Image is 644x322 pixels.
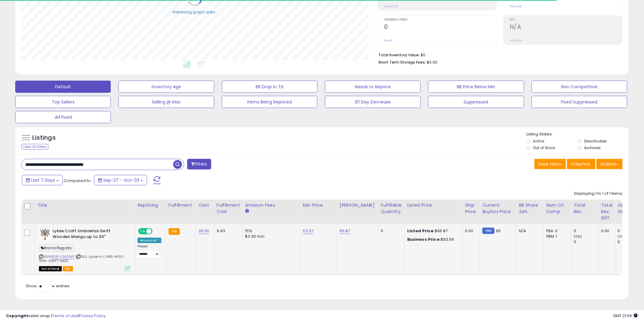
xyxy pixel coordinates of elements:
[584,145,600,150] label: Archived
[118,96,214,108] button: Selling @ Max
[325,81,421,93] button: Needs to Reprice
[39,254,125,263] span: | SKU: Lykke-K-LYKKE-MISC-WRK-SWIFT-MGO
[378,52,420,58] b: Total Inventory Value:
[39,228,130,271] div: ASIN:
[407,228,435,234] b: Listed Price:
[245,228,296,234] div: 15%
[618,234,626,239] small: (0%)
[6,313,28,319] strong: Copyright
[428,81,524,93] button: BB Price Below Min
[618,239,642,245] div: 0
[217,202,240,215] div: Fulfillment Cost
[618,228,642,234] div: 0
[381,202,402,215] div: Fulfillable Quantity
[15,96,111,108] button: Top Sellers
[138,238,161,243] div: Amazon AI *
[510,5,522,8] small: Prev: N/A
[303,202,334,208] div: Min Price
[198,228,209,234] a: 30.00
[79,313,106,319] a: Privacy Policy
[533,138,544,144] label: Active
[222,81,317,93] button: BB Drop in 7d
[6,313,106,319] div: seller snap | |
[427,59,437,65] span: $0.00
[15,81,111,93] button: Default
[39,228,51,240] img: 41Twn5vSyLL._SL40_.jpg
[496,228,501,234] span: 90
[15,111,111,123] button: JM Fixed
[384,23,497,32] h2: 0
[22,175,63,185] button: Last 7 Days
[37,202,132,208] div: Title
[51,254,75,259] a: B08YL38GWP
[428,96,524,108] button: Suppressed
[32,134,56,142] h5: Listings
[465,202,477,215] div: Ship Price
[198,202,212,208] div: Cost
[384,18,497,22] span: Ordered Items
[527,131,629,137] p: Listing States:
[187,159,211,170] button: Filters
[601,228,611,234] div: 0.00
[407,228,458,234] div: $96.87
[618,202,640,215] div: Ordered Items
[31,177,55,183] span: Last 7 Days
[378,60,426,65] b: Short Term Storage Fees:
[39,266,62,271] span: All listings that are currently out of stock and unavailable for purchase on Amazon
[245,208,249,214] small: Amazon Fees.
[574,239,598,245] div: 0
[381,228,400,234] div: 0
[245,202,298,208] div: Amazon Fees
[571,161,590,167] span: Columns
[303,228,314,234] a: 52.97
[407,237,458,242] div: $93.96
[384,39,393,42] small: Prev: 0
[64,178,92,184] span: Compared to:
[245,234,296,239] div: $0.30 min
[574,191,623,197] div: Displaying 1 to 1 of 1 items
[510,18,622,22] span: ROI
[325,96,421,108] button: 30 Day Decrease
[152,229,161,234] span: OFF
[465,228,475,234] div: 0.00
[613,313,638,319] span: 2025-10-11 21:59 GMT
[546,234,566,239] div: FBM: 1
[26,283,70,289] span: Show: entries
[574,228,598,234] div: 0
[532,81,627,93] button: Non Competitive
[574,234,582,239] small: (0%)
[407,202,460,208] div: Listed Price
[139,229,146,234] span: ON
[217,228,238,234] div: 9.43
[103,177,139,183] span: Sep-27 - Oct-03
[340,228,350,234] a: 96.87
[482,202,514,215] div: Current Buybox Price
[546,228,566,234] div: FBA: 0
[138,244,161,258] div: Preset:
[384,5,398,8] small: Prev: $0.00
[584,138,607,144] label: Deactivated
[52,313,78,319] a: Terms of Use
[534,159,566,169] button: Save View
[597,159,623,169] button: Actions
[519,228,539,234] div: N/A
[510,39,522,42] small: Prev: N/A
[574,202,596,215] div: Total Rev.
[21,144,48,150] div: Clear All Filters
[546,202,569,215] div: Num of Comp.
[169,228,180,235] small: FBA
[407,236,441,242] b: Business Price:
[519,202,541,215] div: BB Share 24h.
[340,202,376,208] div: [PERSON_NAME]
[138,202,163,208] div: Repricing
[532,96,627,108] button: Fixed Suppressed
[63,266,73,271] span: FBA
[173,9,217,15] div: Retrieving graph data..
[378,51,618,58] li: $0
[533,145,555,150] label: Out of Stock
[567,159,596,169] button: Columns
[222,96,317,108] button: Items Being Repriced
[53,228,127,241] b: Lykke Craft Umbrellas Swift Wooden Mango up to 30"
[482,228,494,234] small: FBM
[39,244,74,251] span: Brand Registry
